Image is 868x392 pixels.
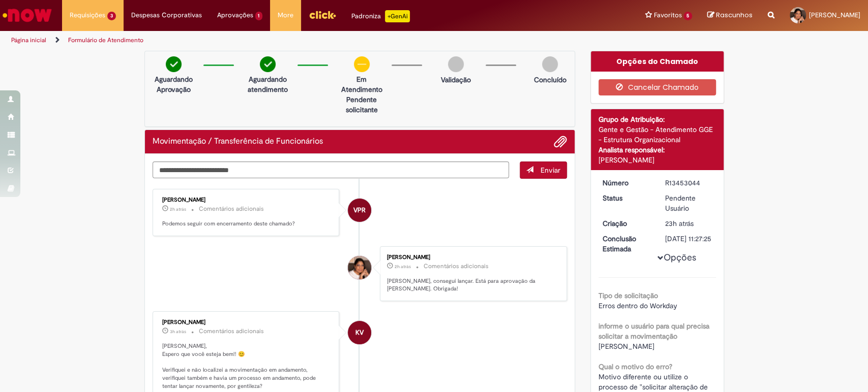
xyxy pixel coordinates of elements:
[166,56,182,72] img: check-circle-green.png
[353,198,366,222] span: VPR
[170,206,186,212] time: 28/08/2025 11:56:55
[809,11,860,19] span: [PERSON_NAME]
[309,7,336,22] img: click_logo_yellow_360x200.png
[683,12,692,20] span: 5
[170,329,186,335] time: 28/08/2025 10:27:12
[665,193,712,213] div: Pendente Usuário
[595,218,657,228] dt: Criação
[162,319,332,325] div: [PERSON_NAME]
[348,321,371,344] div: Karine Vieira
[68,36,143,44] a: Formulário de Atendimento
[162,220,332,228] p: Podemos seguir com encerramento deste chamado?
[598,145,716,155] div: Analista responsável:
[107,12,116,20] span: 3
[665,219,694,228] span: 23h atrás
[598,342,654,351] span: [PERSON_NAME]
[199,205,264,213] small: Comentários adicionais
[533,75,566,85] p: Concluído
[387,277,556,293] p: [PERSON_NAME], consegui lançar. Está para aprovação da [PERSON_NAME]. Obrigada!
[554,135,567,148] button: Adicionar anexos
[70,10,105,20] span: Requisições
[598,291,658,300] b: Tipo de solicitação
[355,320,364,345] span: KV
[351,10,410,22] div: Padroniza
[665,234,712,244] div: [DATE] 11:27:25
[255,12,263,20] span: 1
[243,74,292,94] p: Aguardando atendimento
[153,137,323,146] h2: Movimentação / Transferência de Funcionários Histórico de tíquete
[595,178,657,188] dt: Número
[598,301,677,310] span: Erros dentro do Workday
[260,56,276,72] img: check-circle-green.png
[8,31,571,50] ul: Trilhas de página
[520,161,567,179] button: Enviar
[665,218,712,228] div: 27/08/2025 15:12:02
[598,321,709,341] b: informe o usuário para qual precisa solicitar a movimentação
[591,51,724,72] div: Opções do Chamado
[598,79,716,95] button: Cancelar Chamado
[598,362,672,371] b: Qual o motivo do erro?
[170,206,186,212] span: 2h atrás
[199,327,264,336] small: Comentários adicionais
[598,155,716,165] div: [PERSON_NAME]
[11,36,46,44] a: Página inicial
[153,161,510,179] textarea: Digite sua mensagem aqui...
[395,264,411,270] time: 28/08/2025 11:42:32
[278,10,293,20] span: More
[716,10,753,20] span: Rascunhos
[170,329,186,335] span: 3h atrás
[387,254,556,260] div: [PERSON_NAME]
[441,75,471,85] p: Validação
[1,5,53,25] img: ServiceNow
[162,197,332,203] div: [PERSON_NAME]
[348,256,371,279] div: Mariana Agostinho Adriano
[149,74,198,94] p: Aguardando Aprovação
[337,94,386,115] p: Pendente solicitante
[707,11,753,20] a: Rascunhos
[217,10,253,20] span: Aprovações
[385,10,410,22] p: +GenAi
[541,166,560,175] span: Enviar
[395,264,411,270] span: 2h atrás
[542,56,558,72] img: img-circle-grey.png
[354,56,370,72] img: circle-minus.png
[665,178,712,188] div: R13453044
[595,234,657,254] dt: Conclusão Estimada
[131,10,202,20] span: Despesas Corporativas
[598,124,716,145] div: Gente e Gestão - Atendimento GGE - Estrutura Organizacional
[665,219,694,228] time: 27/08/2025 15:12:02
[424,262,489,271] small: Comentários adicionais
[595,193,657,203] dt: Status
[448,56,464,72] img: img-circle-grey.png
[348,199,371,222] div: Vanessa Paiva Ribeiro
[653,10,681,20] span: Favoritos
[598,114,716,124] div: Grupo de Atribuição:
[337,74,386,94] p: Em Atendimento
